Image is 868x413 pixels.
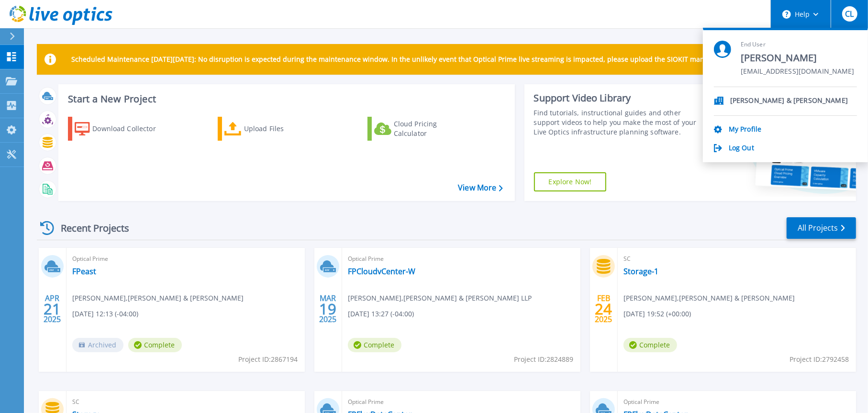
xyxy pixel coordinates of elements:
[37,216,142,240] div: Recent Projects
[319,291,337,326] div: MAR 2025
[845,10,854,18] span: CL
[218,117,324,141] a: Upload Files
[790,354,849,365] span: Project ID: 2792458
[730,97,848,106] p: [PERSON_NAME] & [PERSON_NAME]
[348,293,532,303] span: [PERSON_NAME] , [PERSON_NAME] & [PERSON_NAME] LLP
[44,305,61,313] span: 21
[348,397,575,407] span: Optical Prime
[741,67,855,77] span: [EMAIL_ADDRESS][DOMAIN_NAME]
[68,94,502,104] h3: Start a New Project
[741,52,855,65] span: [PERSON_NAME]
[348,338,401,352] span: Complete
[348,309,414,319] span: [DATE] 13:27 (-04:00)
[238,354,298,365] span: Project ID: 2867194
[244,119,321,138] div: Upload Files
[623,309,691,319] span: [DATE] 19:52 (+00:00)
[348,254,575,264] span: Optical Prime
[72,293,244,303] span: [PERSON_NAME] , [PERSON_NAME] & [PERSON_NAME]
[71,56,722,63] p: Scheduled Maintenance [DATE][DATE]: No disruption is expected during the maintenance window. In t...
[367,117,474,141] a: Cloud Pricing Calculator
[595,305,612,313] span: 24
[534,92,702,104] div: Support Video Library
[394,119,470,138] div: Cloud Pricing Calculator
[623,397,850,407] span: Optical Prime
[623,293,795,303] span: [PERSON_NAME] , [PERSON_NAME] & [PERSON_NAME]
[72,267,96,276] a: FPeast
[348,267,415,276] a: FPCloudvCenter-W
[594,291,612,326] div: FEB 2025
[623,338,677,352] span: Complete
[514,354,573,365] span: Project ID: 2824889
[72,254,299,264] span: Optical Prime
[729,125,761,134] a: My Profile
[72,309,138,319] span: [DATE] 12:13 (-04:00)
[534,172,607,191] a: Explore Now!
[43,291,61,326] div: APR 2025
[534,108,702,137] div: Find tutorials, instructional guides and other support videos to help you make the most of your L...
[319,305,336,313] span: 19
[729,144,754,153] a: Log Out
[72,397,299,407] span: SC
[623,254,850,264] span: SC
[92,119,169,138] div: Download Collector
[458,183,502,192] a: View More
[68,117,175,141] a: Download Collector
[623,267,658,276] a: Storage-1
[72,338,123,352] span: Archived
[128,338,182,352] span: Complete
[787,217,856,239] a: All Projects
[741,41,855,49] span: End User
